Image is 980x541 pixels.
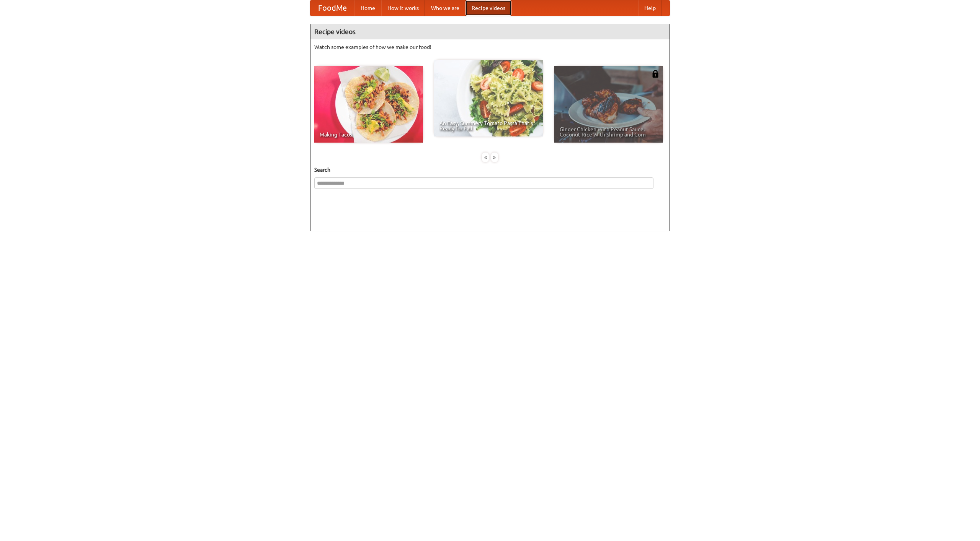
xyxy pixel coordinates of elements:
span: An Easy, Summery Tomato Pasta That's Ready for Fall [439,120,537,131]
a: Recipe videos [465,0,511,16]
a: Making Tacos [314,66,423,143]
a: Home [354,0,381,16]
h4: Recipe videos [310,24,670,39]
p: Watch some examples of how we make our food! [314,43,666,51]
h5: Search [314,166,666,174]
div: » [491,153,498,162]
a: How it works [381,0,425,16]
img: 483408.png [652,70,659,78]
a: Help [638,0,662,16]
div: « [482,153,489,162]
a: An Easy, Summery Tomato Pasta That's Ready for Fall [434,60,543,136]
span: Making Tacos [320,132,418,137]
a: Who we are [425,0,465,16]
a: FoodMe [310,0,354,16]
